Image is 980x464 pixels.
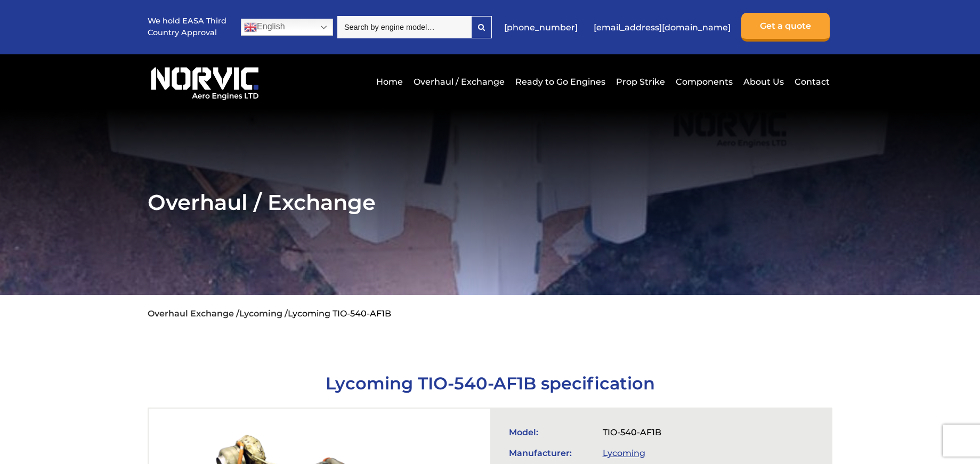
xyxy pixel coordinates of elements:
img: en [244,21,257,34]
a: English [241,19,333,36]
a: Lycoming / [239,308,288,319]
a: Overhaul Exchange / [148,308,239,319]
li: Lycoming TIO-540-AF1B [288,308,391,319]
a: Overhaul / Exchange [411,69,507,95]
a: [PHONE_NUMBER] [499,14,583,40]
img: Norvic Aero Engines logo [148,62,262,101]
td: Model: [504,422,597,443]
a: Contact [792,69,830,95]
a: About Us [741,69,787,95]
td: Manufacturer: [504,443,597,463]
p: We hold EASA Third Country Approval [148,15,228,38]
input: Search by engine model… [337,16,471,38]
a: Get a quote [741,13,830,42]
td: TIO-540-AF1B [597,422,739,443]
a: Lycoming [603,448,645,458]
h2: Overhaul / Exchange [148,189,832,215]
a: Components [673,69,735,95]
a: Ready to Go Engines [513,69,608,95]
a: Home [374,69,406,95]
a: Prop Strike [613,69,668,95]
h1: Lycoming TIO-540-AF1B specification [148,373,832,394]
a: [EMAIL_ADDRESS][DOMAIN_NAME] [588,14,736,40]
